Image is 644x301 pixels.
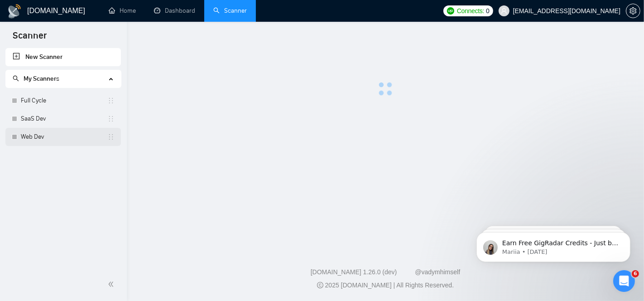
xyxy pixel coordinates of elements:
[5,92,121,110] li: Full Cycle
[213,7,247,15] a: searchScanner
[501,8,507,14] span: user
[13,48,114,66] a: New Scanner
[107,133,115,141] span: holder
[626,4,640,18] button: setting
[632,270,639,277] span: 6
[24,75,59,83] span: My Scanners
[317,282,323,288] span: copyright
[21,92,107,110] a: Full Cycle
[5,48,121,66] li: New Scanner
[447,7,454,15] img: upwork-logo.png
[463,213,644,277] iframe: Intercom notifications message
[486,6,490,16] span: 0
[626,7,640,15] span: setting
[5,128,121,146] li: Web Dev
[311,268,397,276] a: [DOMAIN_NAME] 1.26.0 (dev)
[5,29,54,48] span: Scanner
[13,75,59,83] span: My Scanners
[7,4,22,19] img: logo
[134,281,637,290] div: 2025 [DOMAIN_NAME] | All Rights Reserved.
[13,75,19,82] span: search
[154,7,195,15] a: dashboardDashboard
[457,6,484,16] span: Connects:
[109,7,136,15] a: homeHome
[626,7,640,15] a: setting
[613,270,635,292] iframe: Intercom live chat
[108,280,117,289] span: double-left
[21,110,107,128] a: SaaS Dev
[5,110,121,128] li: SaaS Dev
[107,115,115,122] span: holder
[21,128,107,146] a: Web Dev
[107,97,115,104] span: holder
[415,268,460,276] a: @vadymhimself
